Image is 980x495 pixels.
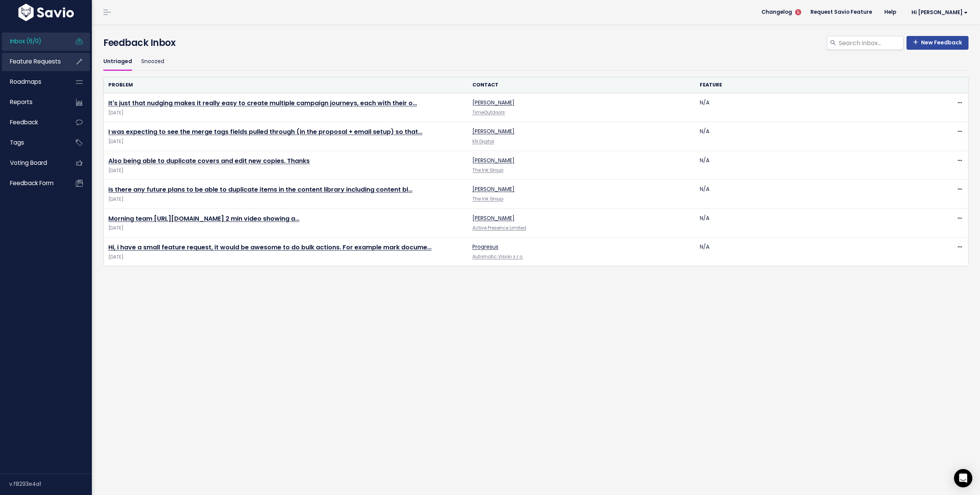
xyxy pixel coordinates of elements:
[103,53,132,71] a: Untriaged
[2,154,64,172] a: Voting Board
[103,36,969,50] h4: Feedback Inbox
[108,167,463,175] span: [DATE]
[10,57,61,65] span: Feature Requests
[468,77,695,93] th: Contact
[902,7,974,18] a: Hi [PERSON_NAME]
[695,151,923,179] td: N/A
[108,195,463,204] span: [DATE]
[695,237,923,266] td: N/A
[2,174,64,192] a: Feedback form
[795,9,801,15] span: 5
[10,159,47,167] span: Voting Board
[954,469,972,487] div: Open Intercom Messenger
[2,114,64,131] a: Feedback
[108,185,412,194] a: Is there any future plans to be able to duplicate items in the content library including content bl…
[108,156,310,165] a: Also being able to duplicate covers and edit new copies. Thanks
[472,243,498,251] a: Progresus
[838,36,903,50] input: Search inbox...
[695,122,923,151] td: N/A
[104,77,468,93] th: Problem
[472,185,514,193] a: [PERSON_NAME]
[695,208,923,237] td: N/A
[804,7,878,18] a: Request Savio Feature
[108,138,463,146] span: [DATE]
[878,7,902,18] a: Help
[108,224,463,232] span: [DATE]
[761,10,792,15] span: Changelog
[695,93,923,122] td: N/A
[911,10,968,15] span: Hi [PERSON_NAME]
[472,167,503,173] a: The Ink Group
[472,99,514,106] a: [PERSON_NAME]
[695,77,923,93] th: Feature
[108,109,463,117] span: [DATE]
[2,53,64,70] a: Feature Requests
[103,53,969,71] ul: Filter feature requests
[10,78,41,86] span: Roadmaps
[10,37,41,45] span: Inbox (6/0)
[10,118,38,126] span: Feedback
[10,98,33,106] span: Reports
[108,127,422,136] a: I was expecting to see the merge tags fields pulled through (in the proposal + email setup) so that…
[10,179,54,187] span: Feedback form
[472,156,514,164] a: [PERSON_NAME]
[906,36,969,50] a: New Feedback
[2,93,64,111] a: Reports
[16,4,76,21] img: logo-white.9d6f32f41409.svg
[472,214,514,222] a: [PERSON_NAME]
[2,134,64,151] a: Tags
[108,253,463,261] span: [DATE]
[695,180,923,208] td: N/A
[472,127,514,135] a: [PERSON_NAME]
[472,254,523,260] a: Automatic Vision s.r.o.
[9,474,92,494] div: v.f8293e4a1
[10,138,24,147] span: Tags
[108,243,431,252] a: Hi, i have a small feature request, it would be awesome to do bulk actions. For example mark docume…
[108,99,417,107] a: It's just that nudging makes it really easy to create multiple campaign journeys, each with their o…
[2,33,64,50] a: Inbox (6/0)
[472,225,526,231] a: Active Presence Limited
[472,109,505,116] a: TimeOutdoors
[141,53,164,71] a: Snoozed
[472,196,503,202] a: The Ink Group
[2,73,64,91] a: Roadmaps
[108,214,299,223] a: Morning team [URL][DOMAIN_NAME] 2 min video showing a…
[472,138,494,145] a: KN Digital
